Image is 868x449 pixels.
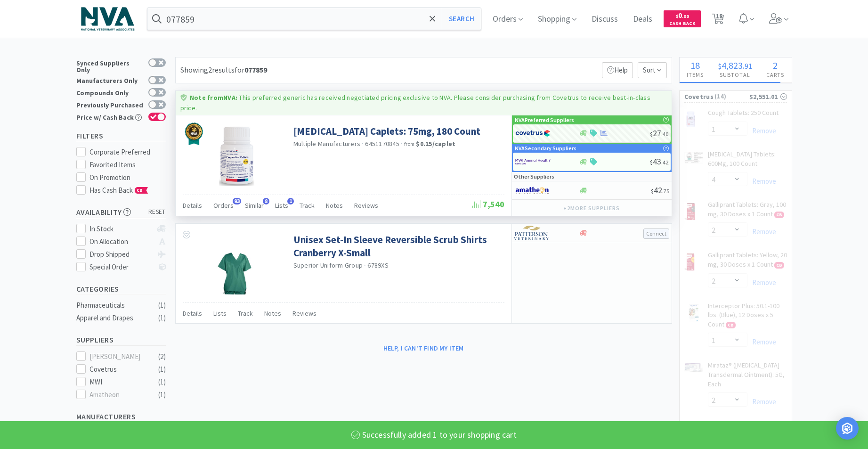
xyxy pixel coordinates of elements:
span: . 75 [662,188,669,195]
span: Notes [264,309,281,318]
div: ( 1 ) [158,389,166,400]
span: Orders [213,201,234,210]
span: $ [676,13,678,19]
div: ( 2 ) [158,351,166,362]
div: Covetrus [89,364,148,375]
img: 9c78dd1ed3a74ee79f85ff8d97d1dd54_2.png [183,122,205,145]
div: ( 1 ) [158,300,166,311]
div: ( 1 ) [158,364,166,375]
span: Lists [275,201,288,210]
button: Connect [643,229,669,239]
h5: Availability [76,207,166,218]
span: 8 [263,198,269,204]
p: Help [602,62,633,78]
span: 7,540 [472,199,504,210]
span: Details [183,201,202,210]
span: Lists [213,309,227,318]
div: On Promotion [89,172,166,183]
span: · [362,139,364,148]
p: NVA Secondary Suppliers [515,144,576,153]
span: $ [651,188,654,195]
span: from [404,141,414,147]
span: 6789XS [367,261,389,269]
span: . 00 [682,13,689,19]
span: 27 [650,128,668,139]
span: $ [650,131,653,138]
span: · [364,261,366,269]
input: Search by item, sku, manufacturer, ingredient, size... [147,8,481,30]
div: Corporate Preferred [89,147,166,158]
span: Track [300,201,315,210]
span: Sort [638,62,667,78]
span: $ [650,159,653,166]
div: Synced Suppliers Only [76,58,144,73]
span: . 40 [661,131,668,138]
button: Help, I can't find my item [378,340,470,356]
div: Amatheon [89,389,148,400]
div: On Allocation [89,236,152,247]
h4: Subtotal [711,70,759,79]
span: Reviews [354,201,378,210]
div: Previously Purchased [76,100,144,108]
div: . [711,61,759,70]
a: Deals [629,15,656,24]
span: 1 [287,198,294,204]
a: 18 [708,16,728,24]
span: 4,823 [722,59,743,71]
div: In Stock [89,223,152,235]
span: · [401,139,403,148]
span: Track [238,309,253,318]
p: NVA Preferred Suppliers [515,115,574,124]
div: Price w/ Cash Back [76,113,144,121]
span: 43 [650,156,668,167]
span: $ [718,61,722,71]
a: $0.00Cash Back [664,6,701,32]
div: ( 1 ) [158,376,166,388]
span: Covetrus [684,91,714,102]
img: b3d2625d5e054e24acb5f154fe1bc304_675233.jpeg [206,233,268,294]
a: Superior Uniform Group [293,261,363,269]
div: $2,551.01 [749,91,787,102]
strong: 077859 [244,65,267,74]
div: Compounds Only [76,88,144,96]
h5: Manufacturers [76,411,166,422]
div: Pharmaceuticals [76,300,153,311]
h5: Suppliers [76,335,166,345]
span: 6451170845 [365,139,399,148]
strong: Note from NVA : [190,93,237,102]
strong: $0.15 / caplet [416,139,455,148]
div: ( 1 ) [158,312,166,324]
span: 93 [233,198,241,204]
a: [MEDICAL_DATA] Caplets: 75mg, 180 Count [293,125,480,138]
span: 18 [690,59,700,71]
img: f5e969b455434c6296c6d81ef179fa71_3.png [514,226,550,240]
span: for [235,65,267,74]
span: Notes [326,201,343,210]
div: Drop Shipped [89,249,152,260]
div: Showing 2 results [180,64,267,76]
img: f6b2451649754179b5b4e0c70c3f7cb0_2.png [515,155,551,169]
div: [PERSON_NAME] [89,351,148,362]
img: 3331a67d23dc422aa21b1ec98afbf632_11.png [514,183,550,197]
button: +2more suppliers [559,202,624,215]
img: 499020fc84f6491fa9c17a906282a4b2_568212.png [219,125,254,186]
div: Manufacturers Only [76,76,144,84]
img: 77fca1acd8b6420a9015268ca798ef17_1.png [515,126,551,140]
img: 63c5bf86fc7e40bdb3a5250099754568_2.png [76,2,139,35]
div: Apparel and Drapes [76,312,153,324]
span: 91 [745,61,752,71]
div: Special Order [89,261,152,273]
span: 0 [676,11,689,20]
span: 2 [773,59,778,71]
span: 42 [651,185,669,196]
a: Discuss [588,15,622,24]
a: Multiple Manufacturers [293,139,361,148]
span: . 42 [661,159,668,166]
span: Details [183,309,202,318]
h4: Items [680,70,711,79]
span: Has Cash Back [89,186,148,195]
h5: Categories [76,284,166,294]
span: Reviews [292,309,316,318]
div: Open Intercom Messenger [836,417,859,440]
div: Favorited Items [89,159,166,171]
